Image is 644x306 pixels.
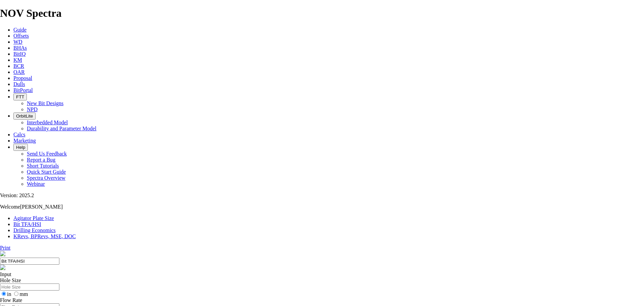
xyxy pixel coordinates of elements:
button: FTT [13,93,27,100]
input: in [2,292,6,296]
a: Drilling Economics [13,227,56,233]
a: KRevs, BPRevs, MSE, DOC [13,233,76,239]
a: Interbedded Model [27,120,68,125]
a: OAR [13,69,25,75]
a: Bit TFA/HSI [13,221,41,227]
a: Calcs [13,132,25,137]
a: New Bit Designs [27,100,63,106]
a: Agitator Plate Size [13,215,54,221]
button: Help [13,144,28,151]
a: Spectra Overview [27,175,65,181]
a: Webinar [27,181,45,187]
a: Guide [13,27,26,33]
a: BCR [13,63,24,69]
a: Quick Start Guide [27,169,66,175]
a: Marketing [13,138,36,143]
span: [PERSON_NAME] [20,204,63,210]
a: Dulls [13,81,25,87]
span: FTT [16,94,24,99]
label: mm [12,291,28,297]
span: OrbitLite [16,114,33,119]
a: Offsets [13,33,29,39]
a: NPD [27,106,38,112]
button: OrbitLite [13,113,36,120]
a: WD [13,39,22,45]
a: Proposal [13,75,32,81]
a: KM [13,57,22,63]
a: Report a Bug [27,157,55,163]
input: mm [14,292,18,296]
a: Send Us Feedback [27,151,67,157]
a: Short Tutorials [27,163,59,169]
a: BHAs [13,45,27,51]
span: Help [16,145,25,150]
a: Durability and Parameter Model [27,126,97,131]
a: BitIQ [13,51,25,57]
a: BitPortal [13,87,33,93]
